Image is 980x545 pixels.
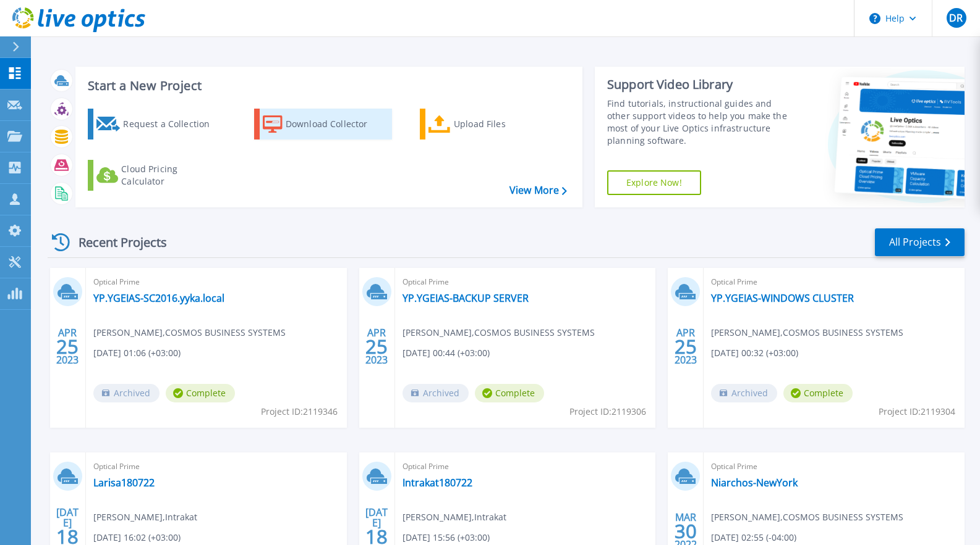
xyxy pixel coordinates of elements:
[711,292,854,304] a: YP.YGEIAS-WINDOWS CLUSTER
[711,510,903,524] span: [PERSON_NAME] , COSMOS BUSINESS SYSTEMS
[607,170,701,195] a: Explore Now!
[88,79,566,93] h3: Start a New Project
[121,163,220,188] div: Cloud Pricing Calculator
[88,160,226,191] a: Cloud Pricing Calculator
[88,109,226,139] a: Request a Collection
[949,13,963,23] span: DR
[607,98,793,147] div: Find tutorials, instructional guides and other support videos to help you make the most of your L...
[93,531,181,544] span: [DATE] 16:02 (+03:00)
[166,384,235,402] span: Complete
[569,405,646,418] span: Project ID: 2119306
[711,531,796,544] span: [DATE] 02:55 (-04:00)
[674,324,697,369] div: APR 2023
[879,405,955,418] span: Project ID: 2119304
[454,112,553,136] div: Upload Files
[875,228,965,256] a: All Projects
[56,531,79,542] span: 18
[403,510,506,524] span: [PERSON_NAME] , Intrakat
[365,531,388,542] span: 18
[56,324,79,369] div: APR 2023
[365,341,388,352] span: 25
[93,510,197,524] span: [PERSON_NAME] , Intrakat
[711,460,957,473] span: Optical Prime
[711,275,957,289] span: Optical Prime
[93,326,286,339] span: [PERSON_NAME] , COSMOS BUSINESS SYSTEMS
[509,185,567,196] a: View More
[403,346,490,360] span: [DATE] 00:44 (+03:00)
[675,341,697,352] span: 25
[403,460,649,473] span: Optical Prime
[403,476,472,489] a: Intrakat180722
[711,384,777,402] span: Archived
[261,405,338,418] span: Project ID: 2119346
[711,326,903,339] span: [PERSON_NAME] , COSMOS BUSINESS SYSTEMS
[783,384,853,402] span: Complete
[93,384,160,402] span: Archived
[420,109,558,139] a: Upload Files
[123,112,222,136] div: Request a Collection
[711,476,798,489] a: Niarchos-NewYork
[93,346,181,360] span: [DATE] 01:06 (+03:00)
[675,526,697,536] span: 30
[93,275,339,289] span: Optical Prime
[56,341,79,352] span: 25
[403,384,469,402] span: Archived
[93,460,339,473] span: Optical Prime
[607,77,793,93] div: Support Video Library
[48,227,184,257] div: Recent Projects
[286,112,385,136] div: Download Collector
[403,326,595,339] span: [PERSON_NAME] , COSMOS BUSINESS SYSTEMS
[93,292,224,304] a: YP.YGEIAS-SC2016.yyka.local
[403,531,490,544] span: [DATE] 15:56 (+03:00)
[711,346,798,360] span: [DATE] 00:32 (+03:00)
[475,384,544,402] span: Complete
[365,324,388,369] div: APR 2023
[403,275,649,289] span: Optical Prime
[403,292,529,304] a: YP.YGEIAS-BACKUP SERVER
[93,476,155,489] a: Larisa180722
[254,109,392,139] a: Download Collector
